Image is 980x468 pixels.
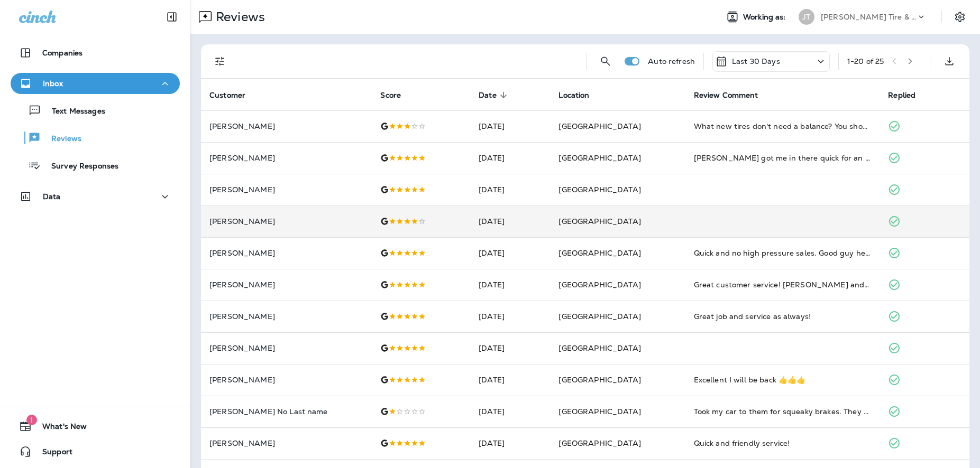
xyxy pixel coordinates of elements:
[743,13,788,22] span: Working as:
[694,90,772,100] span: Review Comment
[32,447,72,460] span: Support
[41,134,81,144] p: Reviews
[209,312,363,321] p: [PERSON_NAME]
[11,99,180,121] button: Text Messages
[209,407,363,416] p: [PERSON_NAME] No Last name
[470,332,550,364] td: [DATE]
[470,396,550,427] td: [DATE]
[209,217,363,226] p: [PERSON_NAME]
[41,107,105,117] p: Text Messages
[648,57,695,65] p: Auto refresh
[558,438,640,448] span: [GEOGRAPHIC_DATA]
[11,186,180,207] button: Data
[470,301,550,332] td: [DATE]
[11,127,180,149] button: Reviews
[11,416,180,437] button: 1What's New
[470,427,550,459] td: [DATE]
[470,364,550,396] td: [DATE]
[732,57,780,65] p: Last 30 Days
[470,269,550,301] td: [DATE]
[209,249,363,257] p: [PERSON_NAME]
[558,280,640,289] span: [GEOGRAPHIC_DATA]
[694,406,872,417] div: Took my car to them for squeaky brakes. They took my number down wrong . So they couldn't call me...
[847,57,884,65] div: 1 - 20 of 25
[11,42,180,63] button: Companies
[558,153,640,163] span: [GEOGRAPHIC_DATA]
[888,90,929,100] span: Replied
[209,376,363,384] p: [PERSON_NAME]
[470,110,550,142] td: [DATE]
[11,441,180,462] button: Support
[157,6,187,27] button: Collapse Sidebar
[470,142,550,174] td: [DATE]
[209,185,363,194] p: [PERSON_NAME]
[26,415,37,425] span: 1
[558,248,640,258] span: [GEOGRAPHIC_DATA]
[11,73,180,94] button: Inbox
[939,51,960,72] button: Export as CSV
[41,162,118,172] p: Survey Responses
[558,185,640,194] span: [GEOGRAPHIC_DATA]
[558,375,640,385] span: [GEOGRAPHIC_DATA]
[558,90,603,100] span: Location
[479,90,510,100] span: Date
[694,91,758,100] span: Review Comment
[380,91,401,100] span: Score
[43,192,61,201] p: Data
[558,91,589,100] span: Location
[209,280,363,289] p: [PERSON_NAME]
[42,49,83,57] p: Companies
[380,90,415,100] span: Score
[479,91,497,100] span: Date
[470,205,550,237] td: [DATE]
[799,9,814,25] div: JT
[694,279,872,290] div: Great customer service! Orlando and Dave are always great to work with!
[209,51,231,72] button: Filters
[558,343,640,353] span: [GEOGRAPHIC_DATA]
[209,90,259,100] span: Customer
[212,9,265,25] p: Reviews
[470,174,550,205] td: [DATE]
[558,121,640,131] span: [GEOGRAPHIC_DATA]
[694,375,872,385] div: Excellent I will be back 👍👍👍
[694,248,872,258] div: Quick and no high pressure sales. Good guy helped me and did great job. Thanks!
[558,407,640,416] span: [GEOGRAPHIC_DATA]
[694,438,872,448] div: Quick and friendly service!
[11,154,180,176] button: Survey Responses
[694,153,872,163] div: Steve got me in there quick for an oil change and a checkup for my air conditioning. Had it all d...
[209,344,363,352] p: [PERSON_NAME]
[209,154,363,162] p: [PERSON_NAME]
[43,79,63,88] p: Inbox
[950,7,969,26] button: Settings
[558,312,640,321] span: [GEOGRAPHIC_DATA]
[694,311,872,322] div: Great job and service as always!
[694,121,872,132] div: What new tires don't need a balance? You should make that part of the original quote.
[821,13,916,21] p: [PERSON_NAME] Tire & Auto
[209,91,245,100] span: Customer
[470,237,550,269] td: [DATE]
[595,51,616,72] button: Search Reviews
[209,439,363,447] p: [PERSON_NAME]
[888,91,915,100] span: Replied
[558,217,640,226] span: [GEOGRAPHIC_DATA]
[32,422,87,435] span: What's New
[209,122,363,130] p: [PERSON_NAME]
